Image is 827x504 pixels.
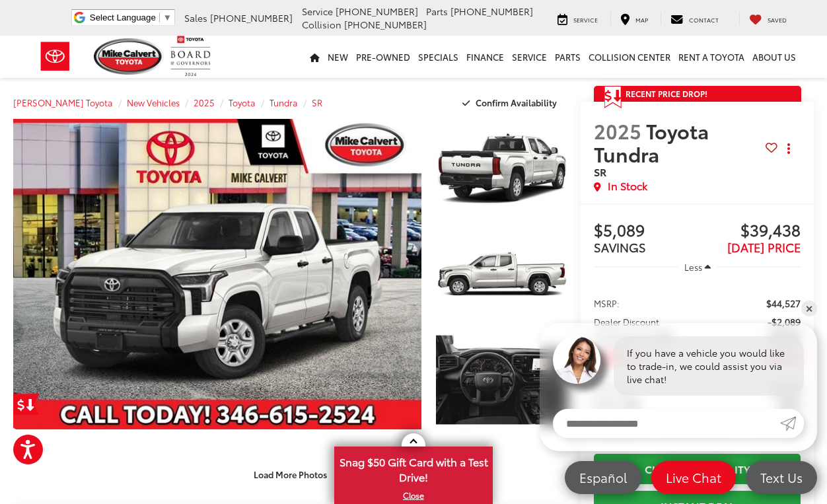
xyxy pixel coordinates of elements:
span: Live Chat [659,469,728,486]
a: My Saved Vehicles [739,12,797,25]
img: Agent profile photo [553,336,600,384]
span: Map [635,15,648,24]
img: Mike Calvert Toyota [94,38,164,75]
a: Text Us [746,461,817,494]
span: Service [573,15,598,24]
a: Tundra [270,96,298,108]
a: Live Chat [651,461,736,494]
span: In Stock [608,178,647,194]
a: Select Language​ [90,13,172,22]
span: -$2,089 [768,315,801,328]
span: Select Language [90,13,156,22]
span: ▼ [163,13,172,22]
span: Get Price Drop Alert [604,86,622,108]
img: 2025 Toyota Tundra SR [435,118,569,219]
a: Pre-Owned [352,36,414,78]
img: 2025 Toyota Tundra SR [435,224,569,325]
a: Expand Photo 3 [436,331,567,429]
span: Text Us [754,469,809,486]
span: Recent Price Drop! [626,88,707,99]
a: SR [312,96,322,108]
span: dropdown dots [787,143,790,154]
a: Get Price Drop Alert Recent Price Drop! [594,86,801,102]
span: Less [684,261,702,273]
span: Snag $50 Gift Card with a Test Drive! [336,448,491,488]
a: Parts [551,36,585,78]
img: Toyota [30,35,80,78]
a: Finance [462,36,508,78]
a: 2025 [194,96,215,108]
a: Service [508,36,551,78]
a: Rent a Toyota [674,36,748,78]
button: Actions [777,137,801,161]
span: [DATE] PRICE [727,238,801,256]
span: Toyota Tundra [594,116,709,168]
img: 2025 Toyota Tundra SR [435,330,569,431]
span: Parts [426,5,448,18]
a: Español [565,461,641,494]
span: Contact [689,15,719,24]
button: Load More Photos [244,463,336,486]
img: 2025 Toyota Tundra SR [9,118,425,431]
button: Confirm Availability [455,91,568,114]
span: Sales [184,11,207,24]
span: 2025 [594,116,641,145]
a: Home [306,36,324,78]
span: Español [573,469,633,486]
span: $5,089 [594,221,697,241]
a: Expand Photo 1 [436,119,567,217]
a: Expand Photo 2 [436,225,567,323]
a: Expand Photo 0 [13,119,421,429]
a: Collision Center [585,36,674,78]
span: $44,527 [766,297,801,310]
a: Specials [414,36,462,78]
a: Submit [780,409,804,438]
div: If you have a vehicle you would like to trade-in, we could assist you via live chat! [614,336,804,396]
input: Enter your message [553,409,780,438]
span: MSRP: [594,297,620,310]
a: Toyota [229,96,256,108]
a: [PERSON_NAME] Toyota [13,96,113,108]
a: Contact [661,12,729,25]
a: Check Availability [594,454,801,484]
a: Map [610,12,658,25]
span: Collision [302,18,342,31]
a: New [324,36,352,78]
span: SR [594,164,606,179]
span: Confirm Availability [476,96,557,108]
button: Less [678,255,717,279]
span: SAVINGS [594,238,646,256]
span: [PHONE_NUMBER] [450,5,533,18]
a: New Vehicles [127,96,180,108]
span: Saved [768,15,787,24]
span: ​ [159,13,160,22]
span: $39,438 [698,221,801,241]
span: [PHONE_NUMBER] [336,5,418,18]
span: Dealer Discount [594,315,659,328]
a: Service [548,12,608,25]
span: [PHONE_NUMBER] [210,11,293,24]
span: Service [302,5,333,18]
span: [PHONE_NUMBER] [344,18,427,31]
a: Get Price Drop Alert [13,394,40,415]
a: About Us [748,36,800,78]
